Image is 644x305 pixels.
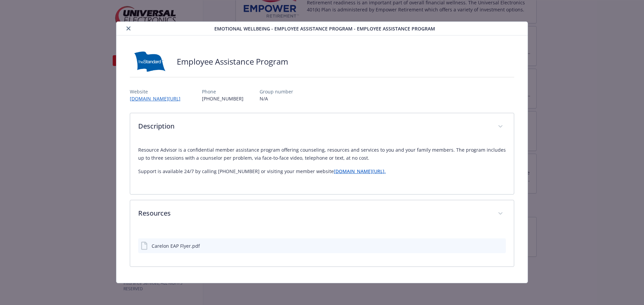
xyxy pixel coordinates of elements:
p: Resources [138,208,490,218]
a: [DOMAIN_NAME][URL]. [334,168,386,174]
p: [PHONE_NUMBER] [202,95,244,102]
div: Resources [130,200,514,228]
a: [DOMAIN_NAME][URL] [130,95,186,102]
button: download file [486,242,492,249]
p: Resource Advisor is a confidential member assistance program offering counseling, resources and s... [138,146,506,162]
button: close [124,24,132,32]
p: Group number [260,88,293,95]
div: Carelon EAP Flyer.pdf [152,242,200,249]
span: Emotional Wellbeing - Employee Assistance Program - Employee Assistance Program [214,25,435,32]
p: Website [130,88,186,95]
img: Standard Insurance Company [130,52,170,72]
div: Description [130,113,514,141]
p: Support is available 24/7 by calling [PHONE_NUMBER] or visiting your member website [138,167,506,175]
button: preview file [497,242,503,249]
div: Resources [130,228,514,266]
h2: Employee Assistance Program [177,56,288,67]
div: details for plan Emotional Wellbeing - Employee Assistance Program - Employee Assistance Program [64,21,580,283]
p: Description [138,121,490,131]
p: N/A [260,95,293,102]
p: Phone [202,88,244,95]
div: Description [130,141,514,194]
